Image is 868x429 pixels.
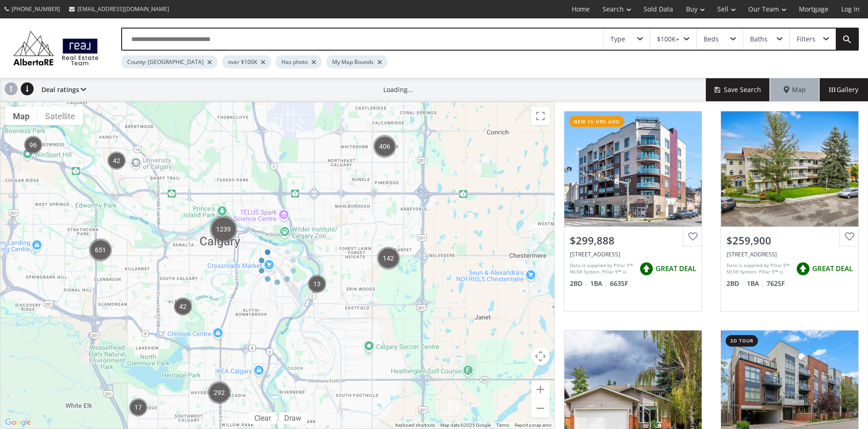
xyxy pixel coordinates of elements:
span: 663 SF [610,279,628,288]
span: GREAT DEAL [812,264,853,273]
a: new 15 hrs ago$299,888[STREET_ADDRESS]Data is supplied by Pillar 9™ MLS® System. Pillar 9™ is the... [555,102,711,321]
div: Beds [704,36,719,42]
div: Data is supplied by Pillar 9™ MLS® System. Pillar 9™ is the owner of the copyright in its MLS® Sy... [570,262,635,276]
div: $299,888 [570,233,696,248]
div: Type [610,36,625,42]
div: Map [770,78,819,101]
div: My Map Bounds [326,55,387,69]
div: $100K+ [657,36,680,42]
span: GREAT DEAL [656,264,696,273]
span: [PHONE_NUMBER] [12,5,60,13]
div: Data is supplied by Pillar 9™ MLS® System. Pillar 9™ is the owner of the copyright in its MLS® Sy... [727,262,792,276]
div: Gallery [819,78,868,101]
div: Filters [797,36,815,42]
div: $259,900 [727,233,853,248]
a: $259,900[STREET_ADDRESS]Data is supplied by Pillar 9™ MLS® System. Pillar 9™ is the owner of the ... [711,102,868,321]
span: Gallery [829,85,858,94]
div: Has photo [276,55,322,69]
span: 762 SF [767,279,785,288]
button: Save Search [706,78,770,101]
div: Baths [750,36,768,42]
div: Loading... [383,85,413,94]
img: rating icon [794,260,812,278]
div: 108 13 Avenue NE #203, Calgary, AB T2E 7Z1 [570,250,696,258]
span: 2 BD [570,279,588,288]
img: rating icon [637,260,656,278]
span: Map [784,85,806,94]
div: County: [GEOGRAPHIC_DATA] [121,55,217,69]
div: 3606 Erlton Court SW #105, Calgary, AB T2S 3A5 [727,250,853,258]
span: 1 BA [747,279,764,288]
div: Deal ratings [37,78,86,101]
span: [EMAIL_ADDRESS][DOMAIN_NAME] [77,5,169,13]
span: 2 BD [727,279,745,288]
a: [EMAIL_ADDRESS][DOMAIN_NAME] [65,0,174,17]
div: over $100K [222,55,271,69]
span: 1 BA [590,279,608,288]
img: Logo [9,29,103,68]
